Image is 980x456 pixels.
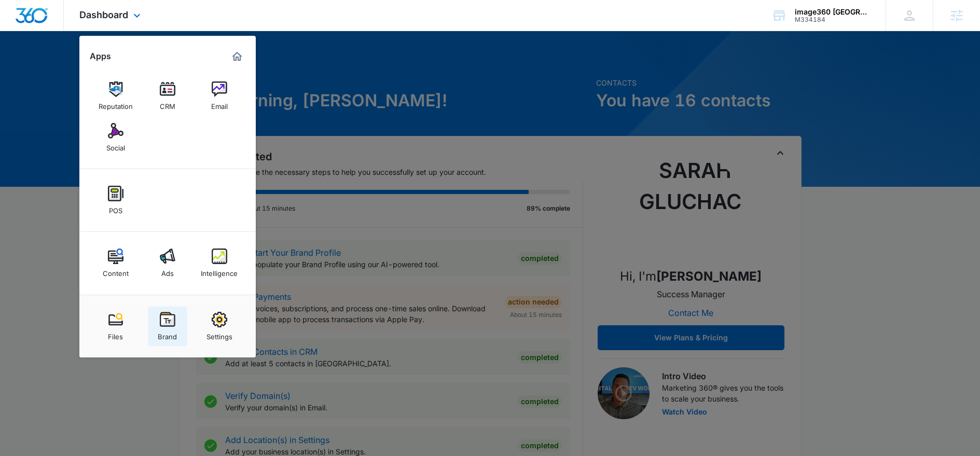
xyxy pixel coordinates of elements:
[96,76,135,116] a: Reputation
[160,97,175,110] div: CRM
[106,139,125,152] div: Social
[161,264,174,278] div: Ads
[200,307,239,346] a: Settings
[99,97,133,110] div: Reputation
[200,243,239,283] a: Intelligence
[148,76,187,116] a: CRM
[229,48,245,65] a: Marketing 360® Dashboard
[96,243,135,283] a: Content
[201,264,238,278] div: Intelligence
[96,181,135,220] a: POS
[96,118,135,157] a: Social
[103,264,129,278] div: Content
[200,76,239,116] a: Email
[206,327,232,341] div: Settings
[90,51,111,61] h2: Apps
[108,327,123,341] div: Files
[79,9,128,20] span: Dashboard
[211,97,228,110] div: Email
[795,8,871,16] div: account name
[148,307,187,346] a: Brand
[795,16,871,23] div: account id
[158,327,177,341] div: Brand
[96,307,135,346] a: Files
[148,243,187,283] a: Ads
[109,201,122,215] div: POS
